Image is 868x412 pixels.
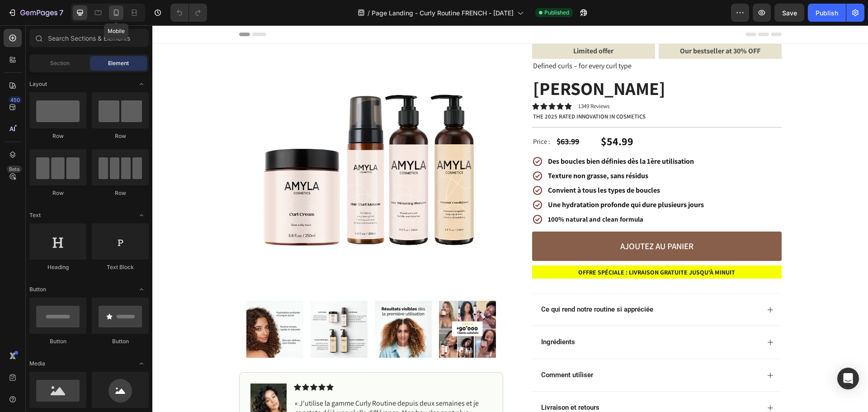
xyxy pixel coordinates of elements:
[448,108,629,124] div: $54.99
[396,131,552,142] p: Des boucles bien définies dès la 1ère utilisation
[92,337,149,346] div: Button
[92,132,149,140] div: Row
[9,96,22,104] div: 450
[134,282,149,297] span: Toggle open
[381,19,502,33] p: Limited offer
[134,208,149,223] span: Toggle open
[380,50,629,76] h1: [PERSON_NAME]
[7,166,22,173] div: Beta
[396,145,552,156] p: Texture non grasse, sans résidus
[389,313,423,322] p: Ingrédients
[544,9,569,17] span: Published
[396,160,552,170] p: Convient à tous les types de boucles
[403,110,443,122] div: $63.99
[134,356,149,371] span: Toggle open
[29,337,86,346] div: Button
[59,7,63,18] p: 7
[381,112,398,120] span: Price :
[222,275,279,332] img: gempages_501918338859926558-c7800079-10d5-466e-b466-85388652a6c6.png
[368,8,370,18] span: /
[92,189,149,197] div: Row
[372,8,514,18] span: Page Landing - Curly Routine FRENCH - [DATE]
[92,263,149,271] div: Text Block
[50,59,70,67] span: Section
[29,29,149,47] input: Search Sections & Elements
[808,4,846,22] button: Publish
[29,360,45,368] span: Media
[29,189,86,197] div: Row
[29,285,46,294] span: Button
[170,4,207,22] div: Undo/Redo
[381,88,628,95] p: The 2025 Rated Innovation in Cosmetics
[816,8,838,18] div: Publish
[468,215,541,227] div: Ajoutez au panier
[426,243,583,251] strong: Offre spéciale : livraison gratuite jusqu'à minuit
[380,206,629,236] button: Ajoutez au panier
[426,77,457,85] p: 1349 Reviews
[108,59,129,67] span: Element
[389,346,441,355] p: Comment utiliser
[389,280,501,289] p: Ce qui rend notre routine si appréciée
[507,19,628,33] p: Our bestseller at 30% OFF
[396,174,552,185] p: Une hydratation profonde qui dure plusieurs jours
[782,9,797,17] span: Save
[29,132,86,140] div: Row
[774,4,804,22] button: Save
[29,211,41,219] span: Text
[389,378,447,387] p: Livraison et retours
[4,4,67,22] button: 7
[396,189,491,198] span: 100% natural and clean formula
[158,275,215,332] img: gempages_501918338859926558-53e0476c-9e53-4c81-ba5d-3b37f581cfdf.png
[152,25,868,412] iframe: Design area
[134,77,149,91] span: Toggle open
[29,263,86,271] div: Heading
[381,34,502,47] p: Defined curls – for every curl type
[98,358,134,398] img: gempages_501918338859926558-2f5c9423-2271-42ec-ba7a-176a7a7a4f9b.png
[837,368,859,389] div: Open Intercom Messenger
[287,275,344,332] img: gempages_501918338859926558-9c519099-1e59-4d33-bb96-6f801ecfd919.png
[29,80,47,88] span: Layout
